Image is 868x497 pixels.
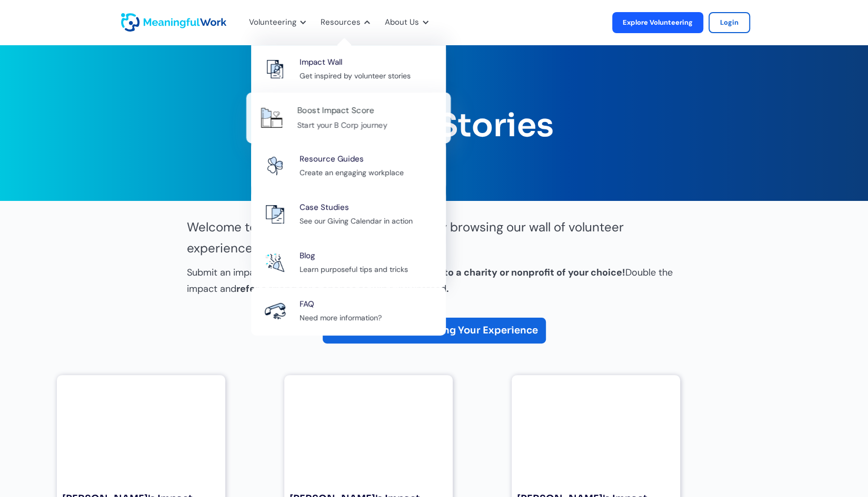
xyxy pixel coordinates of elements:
[62,396,220,484] iframe: YouTube embed
[300,215,413,228] div: See our Giving Calendar in action
[290,396,447,484] iframe: YouTube embed
[265,60,286,78] img: Impact Story Icon
[265,205,286,224] img: Blog Icon
[265,302,286,320] img: Advising Icon
[251,190,446,239] a: Blog IconCase StudiesSee our Giving Calendar in action
[321,16,361,29] div: Resources
[378,5,432,40] div: About Us
[709,12,750,33] a: Login
[297,104,374,118] div: Boost Impact Score
[246,92,451,143] a: Boost Impact ScoreStart your B Corp journey
[187,217,682,260] p: Welcome to our Impact Wall! Get inspired by browsing our wall of volunteer experiences.
[251,287,446,336] a: Advising IconFAQNeed more information?
[517,396,675,484] iframe: YouTube embed
[300,312,382,324] div: Need more information?
[300,70,411,83] div: Get inspired by volunteer stories
[249,16,296,29] div: Volunteering
[300,167,404,179] div: Create an engaging workplace
[300,298,314,311] div: FAQ
[612,12,703,33] a: Explore Volunteering
[376,266,625,279] strong: $100 donated to a charity or nonprofit of your choice!
[243,5,309,40] div: Volunteering
[300,249,315,263] div: Blog
[300,153,364,166] div: Resource Guides
[300,56,342,69] div: Impact Wall
[297,118,387,131] div: Start your B Corp journey
[251,239,446,287] a: BlogLearn purposeful tips and tricks
[300,201,349,215] div: Case Studies
[251,40,446,336] nav: Resources
[385,16,419,29] div: About Us
[251,142,446,190] a: Resource GuidesCreate an engaging workplace
[236,282,414,295] strong: refer a friend for a chance to win $200
[187,265,682,297] p: Submit an impact story for a chance to win Double the impact and instead
[300,263,408,276] div: Learn purposeful tips and tricks
[121,13,147,32] a: home
[314,5,373,40] div: Resources
[446,282,449,295] strong: .
[251,45,446,94] a: Impact Story IconImpact WallGet inspired by volunteer stories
